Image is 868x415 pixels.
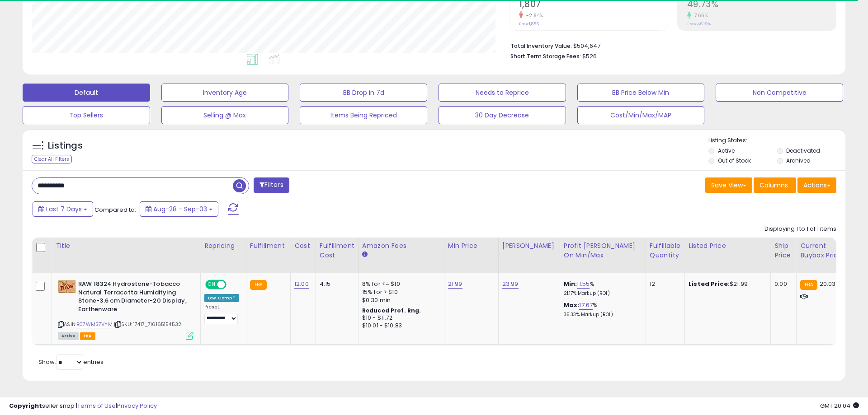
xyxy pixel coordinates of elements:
div: Fulfillable Quantity [650,241,681,260]
button: Filters [254,177,289,193]
span: 20.03 [820,280,836,288]
div: Cost [294,241,312,251]
a: 11.55 [577,280,590,289]
span: ON [206,281,217,289]
div: Current Buybox Price [800,241,847,260]
div: [PERSON_NAME] [502,241,556,251]
b: Reduced Prof. Rng. [362,307,421,314]
b: RAW 18324 Hydrostone-Tobacco Natural Terracotta Humidifying Stone-3.6 cm Diameter-20 Display, Ear... [78,280,188,316]
span: Compared to: [94,205,136,214]
span: Last 7 Days [46,205,82,214]
button: BB Drop in 7d [300,84,427,102]
div: % [564,301,639,318]
button: 30 Day Decrease [439,106,566,124]
li: $504,647 [510,40,830,51]
div: Repricing [204,241,242,251]
div: Amazon Fees [362,241,440,251]
a: B07WMS7VYM [76,321,113,328]
img: 51xlDnYu2AL._SL40_.jpg [58,280,76,294]
b: Total Inventory Value: [510,42,572,50]
span: 2025-09-11 20:04 GMT [820,401,859,410]
span: FBA [80,332,95,340]
p: Listing States: [708,136,845,145]
button: Non Competitive [716,84,843,102]
button: Last 7 Days [33,201,93,217]
th: The percentage added to the cost of goods (COGS) that forms the calculator for Min & Max prices. [560,238,646,273]
button: Inventory Age [161,84,289,102]
div: Ship Price [774,241,793,260]
div: 0.00 [774,280,789,288]
button: Items Being Repriced [300,106,427,124]
span: All listings currently available for purchase on Amazon [58,332,79,340]
button: Top Sellers [23,106,150,124]
div: $0.30 min [362,296,437,304]
button: Selling @ Max [161,106,289,124]
small: 7.66% [691,12,708,19]
div: Fulfillment [250,241,287,251]
button: Columns [754,177,796,193]
div: Min Price [448,241,495,251]
div: $21.99 [689,280,764,288]
button: Default [23,84,150,102]
button: Actions [797,177,836,193]
span: OFF [225,281,240,289]
label: Out of Stock [718,157,751,164]
b: Listed Price: [689,280,730,288]
span: Columns [759,181,788,190]
div: % [564,280,639,297]
small: Prev: 1,856 [519,21,539,27]
div: seller snap | | [9,402,157,410]
label: Deactivated [786,147,820,154]
a: 21.99 [448,280,462,289]
span: | SKU: 17417_716165154532 [114,321,181,328]
div: $10 - $11.72 [362,314,437,322]
div: 4.15 [320,280,351,288]
div: Displaying 1 to 1 of 1 items [764,225,836,233]
div: Preset: [204,304,239,324]
a: Privacy Policy [117,401,157,410]
div: Profit [PERSON_NAME] on Min/Max [564,241,642,260]
small: -2.64% [523,12,543,19]
small: Prev: 46.19% [687,21,711,27]
div: 8% for <= $10 [362,280,437,288]
a: 23.99 [502,280,519,289]
small: FBA [250,280,267,290]
div: Low. Comp * [204,294,239,302]
b: Max: [564,301,580,309]
div: $10.01 - $10.83 [362,322,437,330]
div: 12 [650,280,678,288]
button: Save View [705,177,752,193]
button: BB Price Below Min [577,84,705,102]
div: Title [56,241,197,251]
span: Show: entries [38,358,104,366]
a: Terms of Use [77,401,116,410]
p: 21.17% Markup (ROI) [564,290,639,297]
div: ASIN: [58,280,193,339]
a: 17.67 [579,301,593,310]
small: Amazon Fees. [362,251,368,259]
a: 12.00 [294,280,309,289]
span: Aug-28 - Sep-03 [153,205,207,214]
button: Aug-28 - Sep-03 [140,201,218,217]
b: Short Term Storage Fees: [510,52,581,60]
div: 15% for > $10 [362,288,437,296]
div: Fulfillment Cost [320,241,354,260]
button: Needs to Reprice [439,84,566,102]
div: Listed Price [689,241,767,251]
div: Clear All Filters [32,155,72,163]
strong: Copyright [9,401,42,410]
small: FBA [800,280,817,290]
h5: Listings [48,140,83,152]
p: 35.33% Markup (ROI) [564,312,639,318]
span: $526 [582,52,597,61]
label: Active [718,147,735,154]
button: Cost/Min/Max/MAP [577,106,705,124]
b: Min: [564,280,577,288]
label: Archived [786,157,811,164]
